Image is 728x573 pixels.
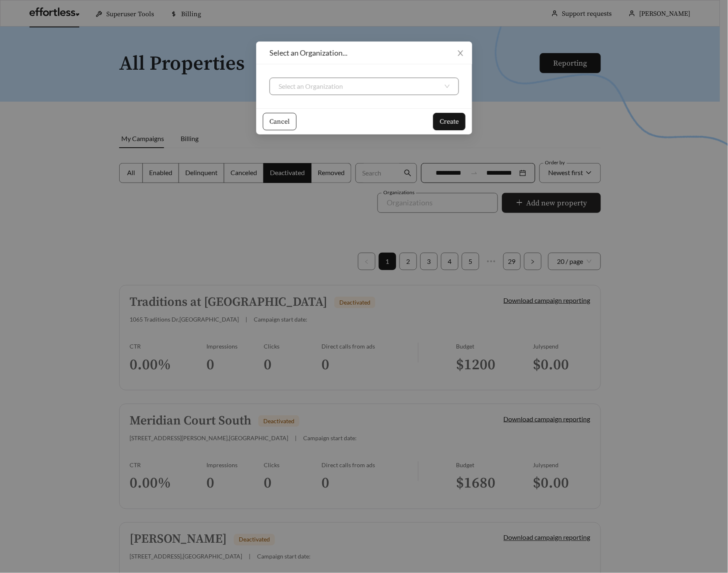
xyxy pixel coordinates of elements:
[457,49,464,57] span: close
[449,41,472,65] button: Close
[270,48,459,57] div: Select an Organization...
[433,113,466,130] button: Create
[440,117,459,127] span: Create
[263,113,297,130] button: Cancel
[270,117,290,127] span: Cancel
